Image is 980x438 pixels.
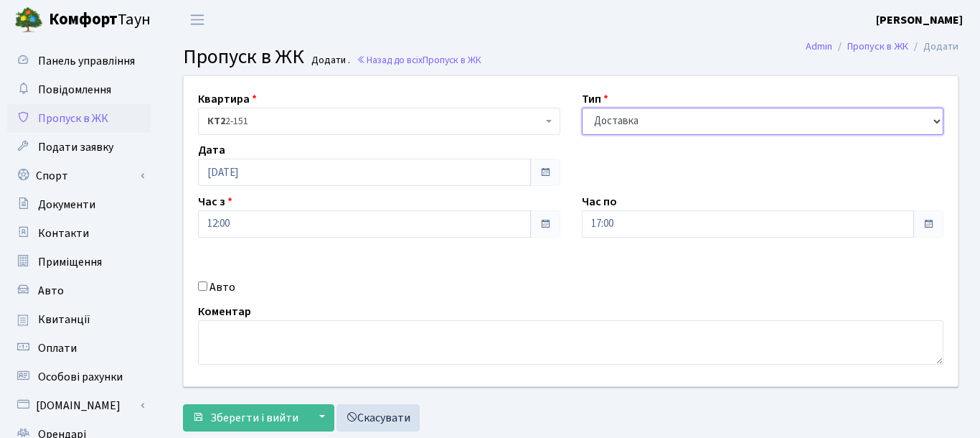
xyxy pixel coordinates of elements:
label: Квартира [198,90,257,108]
a: Пропуск в ЖК [847,39,908,54]
span: Документи [38,197,95,213]
span: Авто [38,283,64,299]
button: Переключити навігацію [179,8,215,32]
a: Контакти [7,219,151,248]
a: Приміщення [7,248,151,276]
a: Спорт [7,162,151,190]
a: [PERSON_NAME] [876,11,963,29]
button: Зберегти і вийти [183,404,308,432]
label: Час з [198,193,232,210]
a: Панель управління [7,47,151,75]
a: Подати заявку [7,133,151,162]
a: Скасувати [336,404,420,432]
span: <b>КТ2</b>&nbsp;&nbsp;&nbsp;2-151 [207,114,542,129]
label: Тип [582,90,608,108]
label: Авто [209,279,235,296]
span: Пропуск в ЖК [423,53,481,67]
nav: breadcrumb [784,32,980,62]
a: Повідомлення [7,75,151,104]
a: Квитанції [7,305,151,334]
li: Додати [908,39,958,55]
label: Час по [582,193,617,210]
span: Пропуск в ЖК [183,42,304,71]
span: Особові рахунки [38,369,123,385]
span: <b>КТ2</b>&nbsp;&nbsp;&nbsp;2-151 [198,108,560,135]
span: Подати заявку [38,139,113,155]
label: Дата [198,141,225,159]
a: [DOMAIN_NAME] [7,391,151,420]
a: Admin [806,39,832,54]
a: Авто [7,276,151,305]
span: Повідомлення [38,82,111,98]
b: Комфорт [49,8,118,31]
span: Контакти [38,225,89,241]
a: Оплати [7,334,151,363]
a: Особові рахунки [7,363,151,391]
label: Коментар [198,303,251,320]
a: Документи [7,190,151,219]
span: Панель управління [38,53,135,69]
span: Зберегти і вийти [210,410,298,426]
b: [PERSON_NAME] [876,12,963,28]
a: Пропуск в ЖК [7,104,151,133]
small: Додати . [308,55,350,67]
span: Приміщення [38,254,102,270]
span: Оплати [38,340,77,356]
span: Пропуск в ЖК [38,111,108,126]
span: Квитанції [38,312,90,327]
img: logo.png [14,6,43,34]
b: КТ2 [207,114,225,129]
span: Таун [49,8,151,32]
a: Назад до всіхПропуск в ЖК [357,53,481,67]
